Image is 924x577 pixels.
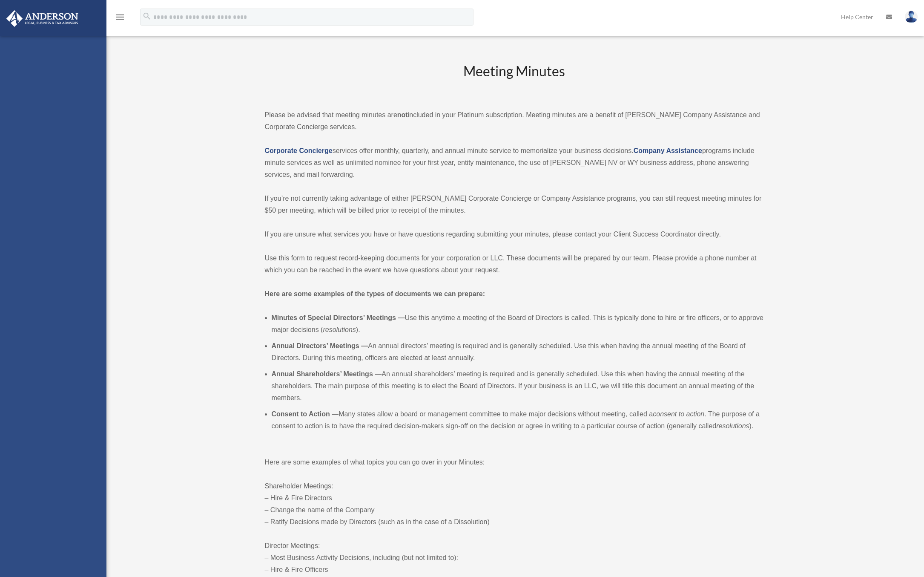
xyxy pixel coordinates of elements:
em: resolutions [716,422,749,430]
p: If you’re not currently taking advantage of either [PERSON_NAME] Corporate Concierge or Company A... [265,193,764,216]
a: Corporate Concierge [265,147,333,154]
li: Many states allow a board or management committee to make major decisions without meeting, called... [272,408,764,432]
p: Use this form to request record-keeping documents for your corporation or LLC. These documents wi... [265,252,764,276]
strong: not [397,111,408,118]
h2: Meeting Minutes [265,62,764,97]
a: Company Assistance [634,147,702,154]
em: action [686,410,705,418]
i: search [142,12,152,21]
p: services offer monthly, quarterly, and annual minute service to memorialize your business decisio... [265,145,764,181]
img: Anderson Advisors Platinum Portal [4,10,81,27]
em: consent to [653,410,684,418]
b: Annual Directors’ Meetings — [272,342,368,349]
strong: Here are some examples of the types of documents we can prepare: [265,290,485,297]
a: menu [115,15,125,22]
i: menu [115,12,125,22]
li: An annual directors’ meeting is required and is generally scheduled. Use this when having the ann... [272,340,764,364]
b: Consent to Action — [272,410,339,418]
li: Use this anytime a meeting of the Board of Directors is called. This is typically done to hire or... [272,312,764,336]
b: Annual Shareholders’ Meetings — [272,370,382,378]
em: resolutions [323,326,356,333]
b: Minutes of Special Directors’ Meetings — [272,314,405,321]
p: Shareholder Meetings: – Hire & Fire Directors – Change the name of the Company – Ratify Decisions... [265,480,764,528]
li: An annual shareholders’ meeting is required and is generally scheduled. Use this when having the ... [272,368,764,404]
p: If you are unsure what services you have or have questions regarding submitting your minutes, ple... [265,228,764,240]
p: Please be advised that meeting minutes are included in your Platinum subscription. Meeting minute... [265,109,764,133]
p: Here are some examples of what topics you can go over in your Minutes: [265,456,764,468]
img: User Pic [905,11,918,23]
